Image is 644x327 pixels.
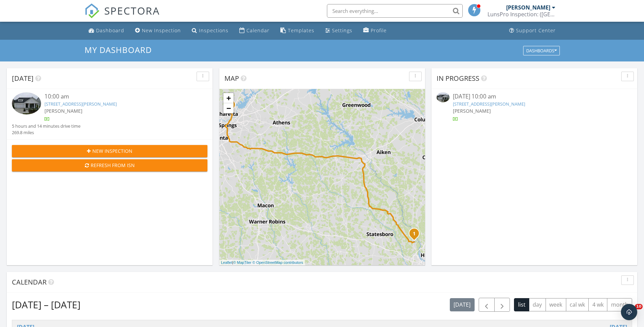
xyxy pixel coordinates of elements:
[12,129,80,136] div: 269.8 miles
[450,298,475,311] button: [DATE]
[92,147,132,155] span: New Inspection
[523,46,560,55] button: Dashboards
[487,11,555,18] div: LunsPro Inspection: (Atlanta)
[253,260,303,265] a: © OpenStreetMap contributors
[566,298,589,311] button: cal wk
[237,24,272,37] a: Calendar
[453,92,616,101] div: [DATE] 10:00 am
[224,74,239,83] span: Map
[361,24,389,37] a: Profile
[607,298,632,311] button: month
[199,27,228,34] div: Inspections
[414,233,418,237] div: 112 Franklins Walk, Rincon, GA 31326
[526,48,557,53] div: Dashboards
[621,304,637,320] div: Open Intercom Messenger
[12,92,41,114] img: 9574777%2Freports%2F2e3f3df6-3f6e-483c-b0fb-84c94731ef56%2Fcover_photos%2F2BHVqYPfsrFCckqkBApI%2F...
[635,304,643,309] span: 10
[12,159,207,171] button: Refresh from ISN
[104,3,160,18] span: SPECTORA
[44,92,191,101] div: 10:00 am
[514,298,529,311] button: list
[507,24,558,37] a: Support Center
[12,92,207,136] a: 10:00 am [STREET_ADDRESS][PERSON_NAME] [PERSON_NAME] 5 hours and 14 minutes drive time 269.8 miles
[529,298,546,311] button: day
[12,145,207,157] button: New Inspection
[413,232,416,236] i: 1
[233,260,252,265] a: © MapTiler
[189,24,231,37] a: Inspections
[332,27,352,34] div: Settings
[219,260,305,266] div: |
[12,277,47,287] span: Calendar
[437,92,449,102] img: 9574777%2Freports%2F2e3f3df6-3f6e-483c-b0fb-84c94731ef56%2Fcover_photos%2F2BHVqYPfsrFCckqkBApI%2F...
[85,44,152,55] span: My Dashboard
[132,24,184,37] a: New Inspection
[437,74,479,83] span: In Progress
[371,27,387,34] div: Profile
[327,4,463,18] input: Search everything...
[12,298,80,311] h2: [DATE] – [DATE]
[223,103,234,113] a: Zoom out
[546,298,566,311] button: week
[288,27,314,34] div: Templates
[506,4,550,11] div: [PERSON_NAME]
[223,93,234,103] a: Zoom in
[323,24,355,37] a: Settings
[453,108,491,114] span: [PERSON_NAME]
[44,101,117,107] a: [STREET_ADDRESS][PERSON_NAME]
[479,298,495,312] button: Previous
[17,162,202,169] div: Refresh from ISN
[142,27,181,34] div: New Inspection
[85,9,160,23] a: SPECTORA
[278,24,317,37] a: Templates
[453,101,525,107] a: [STREET_ADDRESS][PERSON_NAME]
[44,108,82,114] span: [PERSON_NAME]
[437,92,632,123] a: [DATE] 10:00 am [STREET_ADDRESS][PERSON_NAME] [PERSON_NAME]
[12,74,34,83] span: [DATE]
[85,3,99,18] img: The Best Home Inspection Software - Spectora
[588,298,607,311] button: 4 wk
[86,24,127,37] a: Dashboard
[96,27,124,34] div: Dashboard
[12,123,80,129] div: 5 hours and 14 minutes drive time
[494,298,510,312] button: Next
[516,27,556,34] div: Support Center
[221,260,232,265] a: Leaflet
[230,105,234,109] div: 5174 McGinnis Ferry Road #136, Alpharetta GA 30005
[246,27,270,34] div: Calendar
